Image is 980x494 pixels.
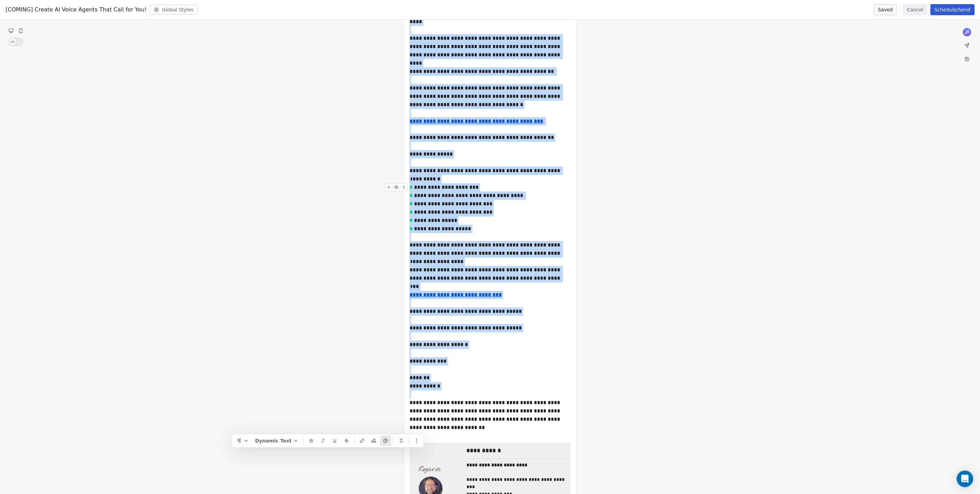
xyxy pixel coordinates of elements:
[252,436,301,446] button: Dynamic Text
[903,4,927,15] button: Cancel
[150,5,198,15] button: Global Styles
[6,6,147,14] span: [COMING] Create AI Voice Agents That Call for You!
[930,4,974,15] button: Schedule/Send
[957,470,973,487] div: Open Intercom Messenger
[874,4,897,15] button: Saved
